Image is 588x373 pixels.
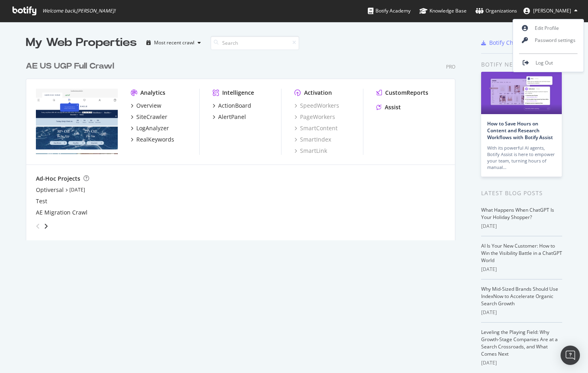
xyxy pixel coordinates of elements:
a: Why Mid-Sized Brands Should Use IndexNow to Accelerate Organic Search Growth [481,285,558,307]
div: Intelligence [222,89,254,97]
div: SiteCrawler [136,113,167,121]
div: LogAnalyzer [136,124,169,132]
a: SmartLink [294,147,327,155]
a: AlertPanel [213,113,246,121]
a: What Happens When ChatGPT Is Your Holiday Shopper? [481,206,554,221]
div: AE US UGP Full Crawl [26,60,114,72]
div: Activation [304,89,332,97]
a: Test [36,197,47,205]
div: Most recent crawl [154,40,194,45]
img: How to Save Hours on Content and Research Workflows with Botify Assist [481,72,562,114]
a: Edit Profile [513,22,584,34]
a: Password settings [513,34,584,46]
a: How to Save Hours on Content and Research Workflows with Botify Assist [487,120,553,141]
a: AE Migration Crawl [36,208,88,217]
button: Most recent crawl [143,36,204,49]
div: [DATE] [481,359,562,367]
div: Organizations [475,7,517,15]
div: Botify news [481,60,562,69]
a: AI Is Your New Customer: How to Win the Visibility Battle in a ChatGPT World [481,242,562,264]
img: www.ae.com [36,89,118,154]
a: SmartIndex [294,135,331,144]
a: PageWorkers [294,113,335,121]
a: [DATE] [69,186,85,193]
div: Ad-Hoc Projects [36,175,80,183]
div: Open Intercom Messenger [561,346,580,365]
span: Log Out [536,59,553,66]
div: [DATE] [481,309,562,316]
div: Analytics [140,89,165,97]
div: angle-right [43,222,49,230]
div: Botify Chrome Plugin [489,39,546,47]
a: ActionBoard [213,102,251,110]
div: grid [26,51,462,240]
div: With its powerful AI agents, Botify Assist is here to empower your team, turning hours of manual… [487,145,556,171]
div: My Web Properties [26,35,137,51]
a: SpeedWorkers [294,102,339,110]
div: Pro [446,63,455,70]
a: LogAnalyzer [131,124,169,132]
span: Welcome back, [PERSON_NAME] ! [42,8,115,14]
a: AE US UGP Full Crawl [26,60,117,72]
div: RealKeywords [136,135,174,144]
a: CustomReports [376,89,428,97]
div: Knowledge Base [419,7,467,15]
a: SmartContent [294,124,338,132]
a: Log Out [513,57,584,69]
input: Search [211,36,299,50]
div: angle-left [33,220,43,233]
div: AlertPanel [218,113,246,121]
div: Latest Blog Posts [481,189,562,198]
a: SiteCrawler [131,113,167,121]
a: Assist [376,103,401,111]
div: [DATE] [481,223,562,230]
a: Botify Chrome Plugin [481,39,546,47]
a: Optiversal [36,186,64,194]
a: RealKeywords [131,135,174,144]
div: Assist [385,103,401,111]
a: Overview [131,102,161,110]
div: Overview [136,102,161,110]
button: [PERSON_NAME] [517,4,584,17]
div: ActionBoard [218,102,251,110]
div: Botify Academy [368,7,411,15]
span: Lindsay Pasto [533,7,571,14]
div: [DATE] [481,266,562,273]
a: Leveling the Playing Field: Why Growth-Stage Companies Are at a Search Crossroads, and What Comes... [481,329,558,357]
div: CustomReports [385,89,428,97]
